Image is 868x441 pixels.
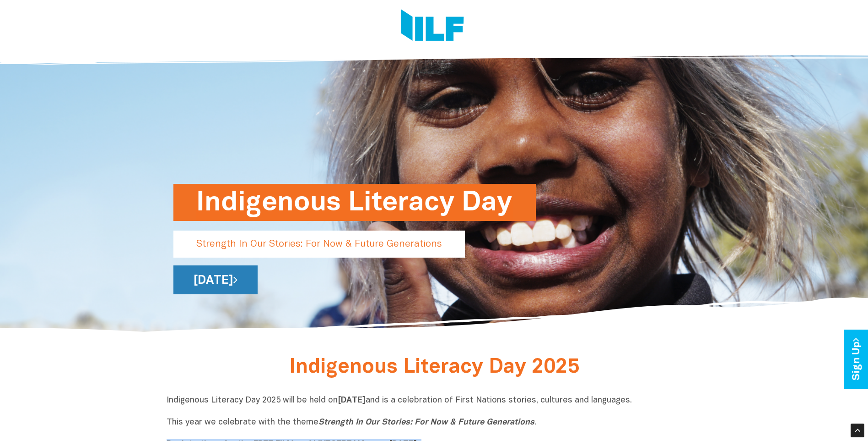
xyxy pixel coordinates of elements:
i: Strength In Our Stories: For Now & Future Generations [318,419,534,426]
a: [DATE] [173,265,258,294]
p: Strength In Our Stories: For Now & Future Generations [173,231,465,258]
div: Scroll Back to Top [851,424,864,437]
img: Logo [401,9,464,44]
span: Indigenous Literacy Day 2025 [289,358,579,377]
b: [DATE] [338,397,366,404]
h1: Indigenous Literacy Day [196,184,513,221]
